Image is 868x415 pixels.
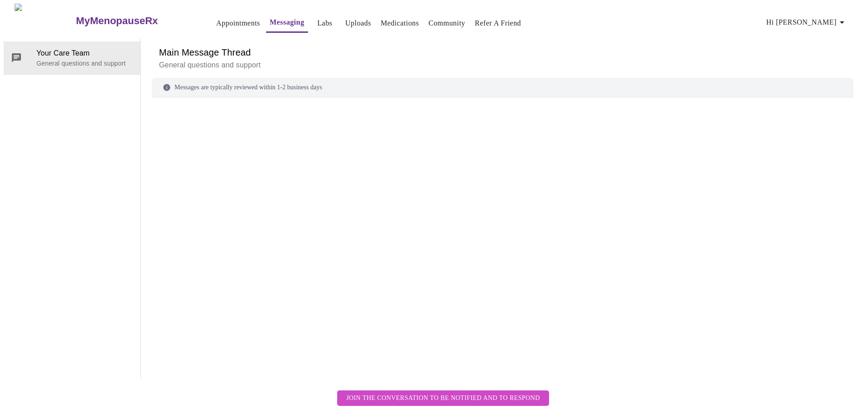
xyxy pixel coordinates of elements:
h6: Main Message Thread [159,45,846,60]
span: Hi [PERSON_NAME] [766,16,847,29]
a: Appointments [216,17,260,30]
h3: MyMenopauseRx [76,15,158,27]
a: Medications [380,17,419,30]
div: Your Care TeamGeneral questions and support [4,41,140,74]
div: Messages are typically reviewed within 1-2 business days [152,78,853,97]
img: MyMenopauseRx Logo [15,4,75,38]
a: Community [429,17,466,30]
button: Messaging [266,13,308,33]
a: MyMenopauseRx [75,5,194,37]
button: Labs [310,14,339,32]
button: Appointments [213,14,264,32]
button: Hi [PERSON_NAME] [763,13,851,31]
a: Refer a Friend [475,17,521,30]
button: Medications [377,14,422,32]
a: Messaging [270,16,304,29]
button: Refer a Friend [471,14,525,32]
a: Labs [317,17,332,30]
a: Uploads [345,17,371,30]
p: General questions and support [36,59,133,68]
button: Community [425,14,469,32]
span: Your Care Team [36,48,133,59]
p: General questions and support [159,60,846,71]
button: Uploads [342,14,375,32]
